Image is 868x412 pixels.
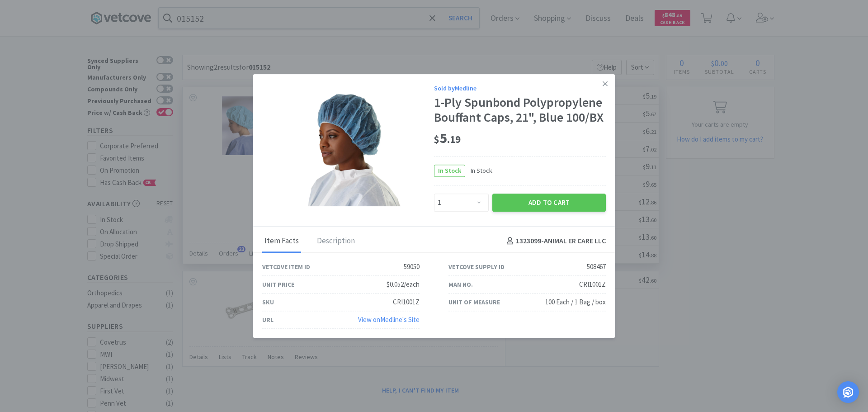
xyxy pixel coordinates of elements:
div: Sold by Medline [434,83,606,93]
div: CRI1001Z [579,279,606,290]
div: $0.052/each [387,279,420,290]
span: . 19 [447,133,461,146]
div: 1-Ply Spunbond Polypropylene Bouffant Caps, 21", Blue 100/BX [434,95,606,125]
div: Vetcove Supply ID [448,262,505,272]
span: 5 [434,129,461,147]
div: 508467 [587,261,606,272]
div: Man No. [448,279,473,289]
button: Add to Cart [492,194,606,212]
a: View onMedline's Site [358,315,420,324]
div: Item Facts [262,230,301,253]
span: In Stock. [465,166,494,175]
div: Unit Price [262,279,294,289]
span: In Stock [434,165,465,176]
div: URL [262,315,274,325]
img: af171225b2f34db9a4ff8c54fdb48d82_508467.jpeg [289,89,407,206]
div: Open Intercom Messenger [837,381,859,403]
h4: 1323099 - ANIMAL ER CARE LLC [503,236,606,247]
div: SKU [262,297,274,307]
div: CRI1001Z [393,297,420,308]
div: 59050 [404,261,420,272]
span: $ [434,133,439,146]
div: Vetcove Item ID [262,262,310,272]
div: 100 Each / 1 Bag / box [545,297,606,308]
div: Description [315,230,357,253]
div: Unit of Measure [448,297,500,307]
